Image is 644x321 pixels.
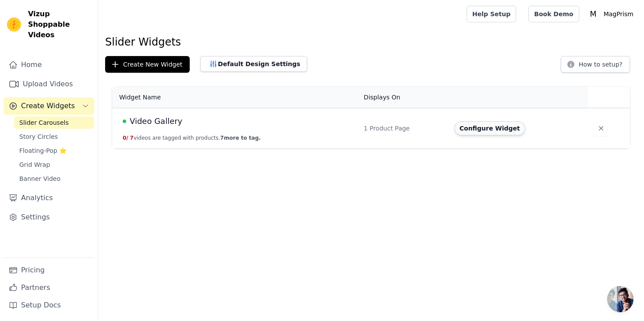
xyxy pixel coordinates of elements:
[4,75,94,93] a: Upload Videos
[220,135,261,141] span: 7 more to tag.
[14,131,94,143] a: Story Circles
[358,87,449,108] th: Displays On
[528,6,579,22] a: Book Demo
[21,101,75,111] span: Create Widgets
[4,189,94,207] a: Analytics
[586,6,637,22] button: M MagPrism
[593,120,609,136] button: Delete widget
[105,35,637,49] h1: Slider Widgets
[19,132,58,141] span: Story Circles
[561,56,630,73] button: How to setup?
[4,279,94,296] a: Partners
[14,116,94,129] a: Slider Carousels
[19,160,50,169] span: Grid Wrap
[4,97,94,115] button: Create Widgets
[364,124,443,133] div: 1 Product Page
[467,6,516,22] a: Help Setup
[607,286,633,312] div: Open chat
[4,296,94,314] a: Setup Docs
[561,62,630,71] a: How to setup?
[123,134,261,141] button: 0/ 7videos are tagged with products.7more to tag.
[19,174,60,183] span: Banner Video
[123,135,128,141] span: 0 /
[590,10,596,18] text: M
[19,146,67,155] span: Floating-Pop ⭐
[4,261,94,279] a: Pricing
[14,173,94,185] a: Banner Video
[14,159,94,171] a: Grid Wrap
[454,121,525,135] button: Configure Widget
[7,18,21,32] img: Vizup
[28,9,91,40] span: Vizup Shoppable Videos
[105,56,190,73] button: Create New Widget
[4,56,94,74] a: Home
[112,87,358,108] th: Widget Name
[14,145,94,157] a: Floating-Pop ⭐
[130,115,182,127] span: Video Gallery
[19,118,69,127] span: Slider Carousels
[4,208,94,226] a: Settings
[123,120,126,123] span: Live Published
[130,135,134,141] span: 7
[600,6,637,22] p: MagPrism
[200,56,307,72] button: Default Design Settings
